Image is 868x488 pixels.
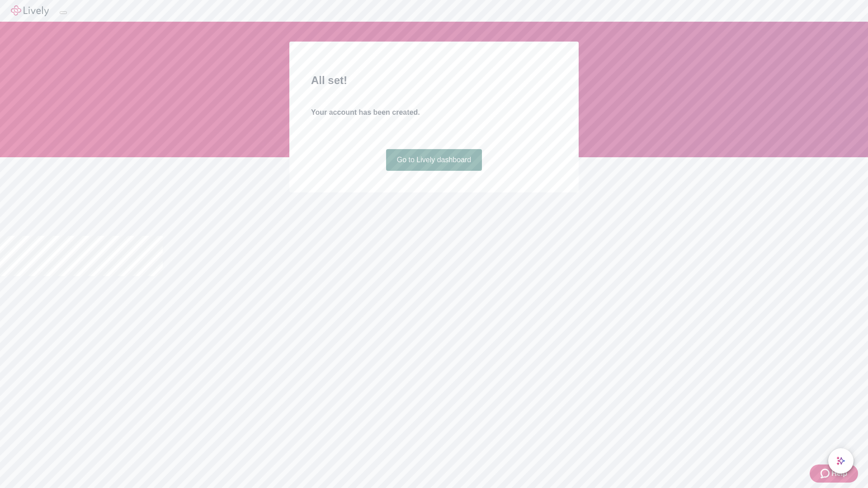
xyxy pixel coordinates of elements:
[311,107,557,118] h4: Your account has been created.
[386,149,482,171] a: Go to Lively dashboard
[810,465,858,483] button: Zendesk support iconHelp
[60,11,67,14] button: Log out
[821,468,831,479] svg: Zendesk support icon
[828,448,854,474] button: chat
[11,5,49,16] img: Lively
[836,456,845,465] svg: Lively AI Assistant
[311,72,557,89] h2: All set!
[831,468,847,479] span: Help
